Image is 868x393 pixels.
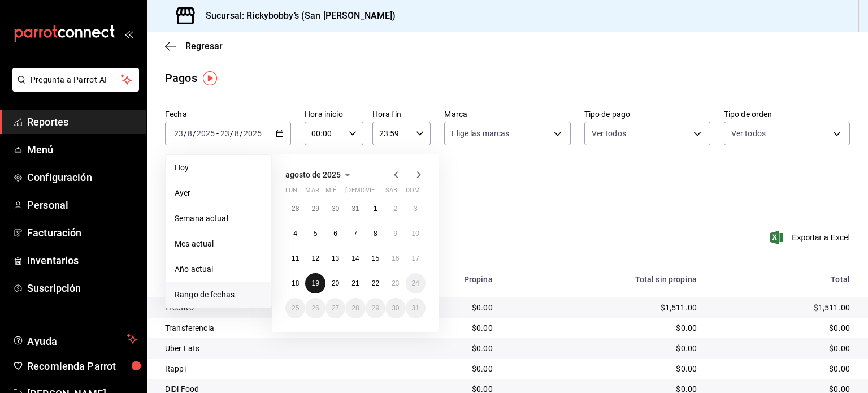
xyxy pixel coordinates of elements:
abbr: 1 de agosto de 2025 [374,205,377,213]
button: Pregunta a Parrot AI [12,68,139,92]
span: Reportes [27,114,137,129]
span: Suscripción [27,280,137,296]
button: 4 de agosto de 2025 [285,223,305,244]
label: Hora fin [372,110,431,118]
button: 14 de agosto de 2025 [345,248,365,269]
input: -- [234,129,240,138]
abbr: 29 de agosto de 2025 [372,304,379,312]
button: 26 de agosto de 2025 [305,298,325,318]
input: ---- [243,129,262,138]
button: 3 de agosto de 2025 [406,198,426,219]
span: Ayer [175,187,262,199]
h3: Sucursal: Rickybobby’s (San [PERSON_NAME]) [197,9,396,23]
div: $0.00 [511,343,697,354]
div: $0.00 [715,363,850,374]
abbr: martes [305,187,319,198]
span: / [230,129,233,138]
span: Regresar [185,41,223,51]
span: Pregunta a Parrot AI [31,74,121,86]
div: Pagos [165,70,197,87]
abbr: 9 de agosto de 2025 [393,230,397,237]
abbr: 11 de agosto de 2025 [292,254,299,262]
button: 1 de agosto de 2025 [366,198,385,219]
span: Año actual [175,264,262,275]
abbr: viernes [366,187,375,198]
div: $0.00 [511,363,697,374]
div: $1,511.00 [511,302,697,313]
button: 23 de agosto de 2025 [385,273,405,293]
button: 28 de julio de 2025 [285,198,305,219]
abbr: 28 de julio de 2025 [292,205,299,213]
abbr: lunes [285,187,297,198]
button: 17 de agosto de 2025 [406,248,426,269]
abbr: 27 de agosto de 2025 [332,304,339,312]
abbr: jueves [345,187,412,198]
button: 18 de agosto de 2025 [285,273,305,293]
button: 27 de agosto de 2025 [325,298,345,318]
input: -- [173,129,184,138]
button: 31 de agosto de 2025 [406,298,426,318]
abbr: 23 de agosto de 2025 [392,279,399,287]
div: Total [715,275,850,284]
button: Exportar a Excel [772,231,850,244]
button: 21 de agosto de 2025 [345,273,365,293]
abbr: 6 de agosto de 2025 [333,230,337,237]
button: 10 de agosto de 2025 [406,223,426,244]
span: Configuración [27,170,137,185]
span: Ver todos [731,128,766,139]
abbr: 15 de agosto de 2025 [372,254,379,262]
span: Personal [27,197,137,213]
abbr: 13 de agosto de 2025 [332,254,339,262]
abbr: 31 de agosto de 2025 [412,304,419,312]
abbr: 30 de julio de 2025 [332,205,339,213]
a: Pregunta a Parrot AI [8,82,139,94]
button: 12 de agosto de 2025 [305,248,325,269]
button: 25 de agosto de 2025 [285,298,305,318]
button: 29 de julio de 2025 [305,198,325,219]
label: Hora inicio [305,110,363,118]
div: Transferencia [165,322,373,334]
abbr: 14 de agosto de 2025 [351,254,359,262]
span: Inventarios [27,253,137,268]
span: / [184,129,187,138]
button: 9 de agosto de 2025 [385,223,405,244]
abbr: 3 de agosto de 2025 [414,205,418,213]
span: Rango de fechas [175,289,262,301]
abbr: 21 de agosto de 2025 [351,279,359,287]
span: Ver todos [592,128,626,139]
input: -- [187,129,193,138]
div: $0.00 [715,343,850,354]
label: Marca [444,110,570,118]
button: 24 de agosto de 2025 [406,273,426,293]
abbr: 18 de agosto de 2025 [292,279,299,287]
button: 13 de agosto de 2025 [325,248,345,269]
button: 8 de agosto de 2025 [366,223,385,244]
div: Total sin propina [511,275,697,284]
span: Menú [27,142,137,157]
span: Facturación [27,225,137,240]
div: $0.00 [715,322,850,334]
span: Mes actual [175,238,262,250]
label: Tipo de orden [724,110,850,118]
span: Semana actual [175,213,262,224]
button: 11 de agosto de 2025 [285,248,305,269]
abbr: 17 de agosto de 2025 [412,254,419,262]
abbr: 30 de agosto de 2025 [392,304,399,312]
abbr: 2 de agosto de 2025 [393,205,397,213]
div: Uber Eats [165,343,373,354]
abbr: 31 de julio de 2025 [351,205,359,213]
abbr: 22 de agosto de 2025 [372,279,379,287]
button: open_drawer_menu [124,29,133,38]
button: 6 de agosto de 2025 [325,223,345,244]
abbr: 10 de agosto de 2025 [412,230,419,237]
span: / [240,129,243,138]
abbr: 4 de agosto de 2025 [293,230,297,237]
button: 20 de agosto de 2025 [325,273,345,293]
button: 31 de julio de 2025 [345,198,365,219]
input: ---- [196,129,215,138]
button: 30 de julio de 2025 [325,198,345,219]
img: Tooltip marker [203,71,217,85]
button: 22 de agosto de 2025 [366,273,385,293]
label: Tipo de pago [584,110,710,118]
